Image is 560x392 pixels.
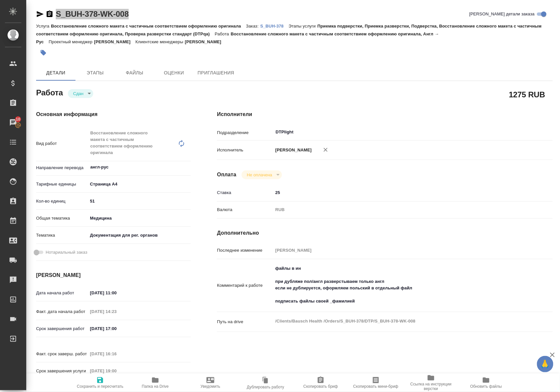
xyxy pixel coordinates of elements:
div: Сдан [68,89,93,98]
p: [PERSON_NAME] [94,39,136,44]
button: Обновить файлы [459,374,514,392]
span: Этапы [79,69,111,77]
p: Последнее изменение [217,247,273,254]
span: Папка на Drive [142,384,169,389]
p: Исполнитель [217,147,273,153]
span: Оценки [158,69,190,77]
button: Скопировать мини-бриф [348,374,403,392]
button: Open [187,167,188,168]
a: 10 [2,114,25,131]
span: 10 [12,116,24,123]
p: Срок завершения услуги [36,368,88,374]
h4: Оплата [217,171,236,179]
p: [PERSON_NAME] [185,39,226,44]
input: ✎ Введи что-нибудь [88,288,145,298]
h4: Исполнители [217,110,553,118]
span: [PERSON_NAME] детали заказа [469,11,535,17]
a: S_BUH-378-WK-008 [56,10,129,18]
button: Удалить исполнителя [318,143,333,157]
input: ✎ Введи что-нибудь [273,188,525,197]
h2: Работа [36,86,63,98]
h4: Основная информация [36,110,191,118]
input: Пустое поле [88,366,145,376]
p: Факт. срок заверш. работ [36,351,88,357]
span: Ссылка на инструкции верстки [407,382,455,391]
div: Страница А4 [88,179,191,190]
button: Скопировать ссылку для ЯМессенджера [36,10,44,18]
span: Обновить файлы [470,384,502,389]
p: Этапы услуги [289,24,317,29]
p: [PERSON_NAME] [273,147,312,153]
input: Пустое поле [88,307,145,316]
p: Работа [215,31,231,36]
button: Сдан [71,91,85,96]
p: Клиентские менеджеры [136,39,185,44]
button: 🙏 [537,356,553,372]
span: Детали [40,69,72,77]
p: Направление перевода [36,165,88,171]
p: Ставка [217,189,273,196]
button: Добавить тэг [36,46,51,60]
p: Комментарий к работе [217,282,273,289]
p: Заказ: [246,24,260,29]
input: Пустое поле [273,245,525,255]
p: Восстановление сложного макета с частичным соответствием оформлению оригинала, Англ → Рус [36,31,439,44]
p: S_BUH-378 [260,24,289,29]
span: Нотариальный заказ [46,249,87,256]
button: Ссылка на инструкции верстки [403,374,459,392]
p: Срок завершения работ [36,325,88,332]
p: Подразделение [217,129,273,136]
p: Валюта [217,206,273,213]
span: Сохранить и пересчитать [77,384,123,389]
p: Тарифные единицы [36,181,88,187]
div: Медицина [88,213,191,224]
p: Путь на drive [217,319,273,325]
p: Факт. дата начала работ [36,308,88,315]
p: Тематика [36,232,88,239]
h4: [PERSON_NAME] [36,271,191,279]
span: Скопировать бриф [303,384,338,389]
h2: 1275 RUB [509,89,545,100]
p: Кол-во единиц [36,198,88,205]
p: Вид работ [36,140,88,147]
button: Папка на Drive [128,374,183,392]
div: Сдан [242,170,282,179]
textarea: /Clients/Bausch Health /Orders/S_BUH-378/DTP/S_BUH-378-WK-008 [273,316,525,327]
div: RUB [273,204,525,215]
span: Файлы [119,69,150,77]
span: Дублировать работу [247,385,284,389]
div: Документация для рег. органов [88,230,191,241]
h4: Дополнительно [217,229,553,237]
span: 🙏 [540,357,551,371]
button: Не оплачена [245,172,274,178]
p: Дата начала работ [36,290,88,296]
span: Приглашения [198,69,234,77]
p: Проектный менеджер [49,39,94,44]
span: Скопировать мини-бриф [353,384,398,389]
button: Уведомить [183,374,238,392]
span: Уведомить [201,384,220,389]
input: Пустое поле [88,349,145,359]
p: Восстановление сложного макета с частичным соответствием оформлению оригинала [51,24,246,29]
button: Скопировать бриф [293,374,348,392]
input: ✎ Введи что-нибудь [88,324,145,333]
button: Скопировать ссылку [46,10,54,18]
p: Услуга [36,24,51,29]
button: Дублировать работу [238,374,293,392]
button: Open [521,131,523,133]
p: Общая тематика [36,215,88,222]
textarea: файлы в ин при дубляже пол/англ разверстываем только англ если не дублируется, оформляем польский... [273,263,525,307]
input: ✎ Введи что-нибудь [88,196,191,206]
button: Сохранить и пересчитать [73,374,128,392]
a: S_BUH-378 [260,23,289,29]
